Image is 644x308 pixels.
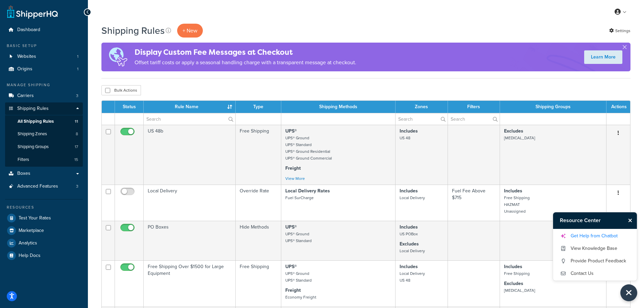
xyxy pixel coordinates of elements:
a: Shipping Rules [5,102,83,115]
a: Shipping Zones 8 [5,128,83,140]
th: Shipping Methods [281,101,396,113]
a: ShipperHQ Home [7,5,58,19]
span: Dashboard [17,27,40,33]
a: Contact Us [560,268,630,279]
a: Marketplace [5,224,83,237]
strong: Excludes [400,240,419,247]
small: Economy Freight [285,294,316,300]
p: + New [177,24,203,38]
span: 8 [76,131,78,137]
a: Analytics [5,237,83,249]
strong: UPS® [285,223,297,231]
small: UPS® Ground UPS® Standard [285,231,312,244]
a: Settings [609,26,630,35]
strong: Includes [400,223,418,231]
span: 3 [76,184,78,189]
li: Advanced Features [5,180,83,193]
small: Free Shipping [504,270,530,277]
a: View Knowledge Base [560,243,630,254]
span: Marketplace [19,228,44,234]
input: Search [144,113,235,125]
strong: Includes [400,127,418,135]
span: Origins [17,66,32,72]
th: Status [115,101,144,113]
span: Shipping Groups [18,144,49,150]
small: US 48 [400,135,410,141]
a: Websites 1 [5,50,83,63]
button: Bulk Actions [101,85,141,95]
small: Local Delivery US 48 [400,270,425,283]
td: Free Shipping Over $1500 for Large Equipment [144,260,236,307]
strong: UPS® [285,263,297,270]
li: Origins [5,63,83,75]
th: Shipping Groups [500,101,606,113]
strong: Freight [285,287,301,294]
div: Manage Shipping [5,82,83,88]
span: 15 [74,157,78,163]
th: Filters [448,101,500,113]
small: US POBox [400,231,418,237]
h1: Shipping Rules [101,24,165,37]
span: Websites [17,54,36,60]
button: Close Resource Center [620,284,637,301]
th: Actions [606,101,630,113]
th: Type [236,101,281,113]
span: 1 [77,54,78,60]
small: Local Delivery [400,248,425,254]
small: Fuel SurCharge [285,195,314,201]
li: Websites [5,50,83,63]
a: Origins 1 [5,63,83,75]
a: View More [285,175,305,182]
a: Dashboard [5,24,83,36]
div: Basic Setup [5,43,83,49]
li: Carriers [5,90,83,102]
input: Search [396,113,448,125]
a: Carriers 3 [5,90,83,102]
th: Zones [396,101,448,113]
span: Help Docs [19,253,41,259]
span: Advanced Features [17,184,58,189]
strong: Freight [285,165,301,172]
small: Free Shipping HAZMAT Unassigned [504,195,530,214]
strong: UPS® [285,127,297,135]
span: Boxes [17,171,30,176]
td: PO Boxes [144,221,236,260]
span: 3 [76,93,78,99]
h3: Resource Center [553,212,625,229]
strong: Includes [400,263,418,270]
li: Shipping Groups [5,141,83,153]
span: Test Your Rates [19,215,51,221]
button: Close Resource Center [625,216,637,224]
span: Analytics [19,240,37,246]
div: Resources [5,205,83,210]
a: All Shipping Rules 11 [5,115,83,128]
a: Learn More [584,50,622,64]
a: Help Docs [5,250,83,262]
td: Override Rate [236,185,281,221]
a: Provide Product Feedback [560,256,630,266]
p: Offset tariff costs or apply a seasonal handling charge with a transparent message at checkout. [135,58,356,67]
span: 1 [77,66,78,72]
th: Rule Name : activate to sort column ascending [144,101,236,113]
a: Shipping Groups 17 [5,141,83,153]
span: Shipping Zones [18,131,47,137]
a: Test Your Rates [5,212,83,224]
a: Advanced Features 3 [5,180,83,193]
li: All Shipping Rules [5,115,83,128]
small: UPS® Ground UPS® Standard UPS® Ground Residential UPS® Ground Commercial [285,135,332,161]
a: Boxes [5,167,83,180]
td: US 48b [144,125,236,185]
td: Hide Methods [236,221,281,260]
small: [MEDICAL_DATA] [504,135,535,141]
span: Filters [18,157,29,163]
h4: Display Custom Fee Messages at Checkout [135,47,356,58]
a: Get Help from Chatbot [560,231,630,241]
strong: Includes [504,263,522,270]
small: UPS® Ground UPS® Standard [285,270,312,283]
span: Shipping Rules [17,106,49,112]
